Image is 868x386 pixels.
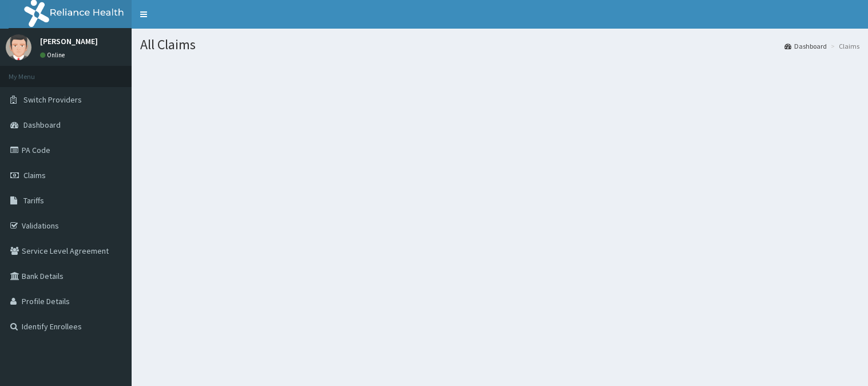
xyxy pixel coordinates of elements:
[140,37,859,52] h1: All Claims
[40,51,68,59] a: Online
[784,41,827,51] a: Dashboard
[23,170,46,180] span: Claims
[40,37,98,45] p: [PERSON_NAME]
[23,94,82,105] span: Switch Providers
[828,41,859,51] li: Claims
[23,120,61,130] span: Dashboard
[23,195,44,206] span: Tariffs
[6,34,31,60] img: User Image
